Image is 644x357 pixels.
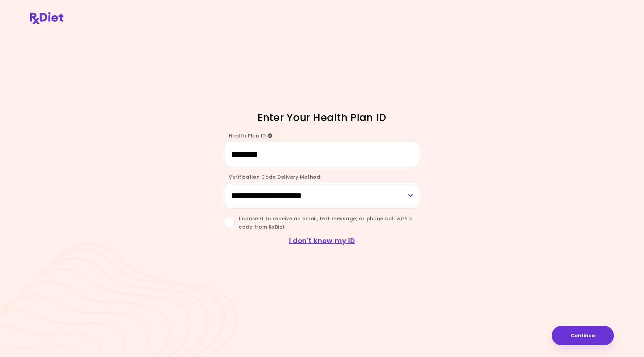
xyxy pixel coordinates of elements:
i: Info [268,133,273,138]
a: I don't know my ID [289,236,355,245]
h1: Enter Your Health Plan ID [205,111,439,124]
span: Health Plan ID [229,132,273,139]
button: Continue [552,326,614,345]
span: I consent to receive an email, text message, or phone call with a code from RxDiet [235,215,419,231]
label: Verification Code Delivery Method [225,174,320,180]
img: RxDiet [30,12,63,24]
